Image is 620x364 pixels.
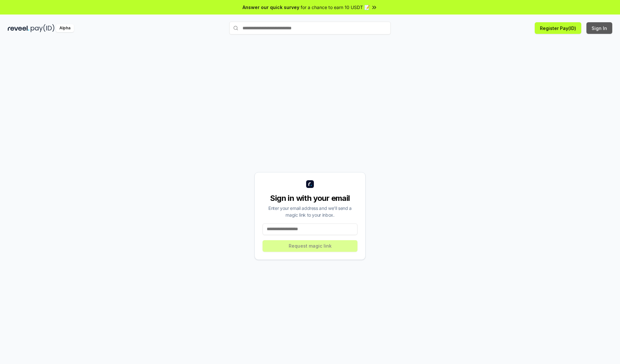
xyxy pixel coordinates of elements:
[56,24,74,32] div: Alpha
[586,22,612,34] button: Sign In
[263,205,357,218] div: Enter your email address and we’ll send a magic link to your inbox.
[301,4,370,11] span: for a chance to earn 10 USDT 📝
[263,193,357,203] div: Sign in with your email
[8,24,29,32] img: reveel_dark
[306,180,314,188] img: logo_small
[31,24,55,32] img: pay_id
[243,4,299,11] span: Answer our quick survey
[535,22,581,34] button: Register Pay(ID)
